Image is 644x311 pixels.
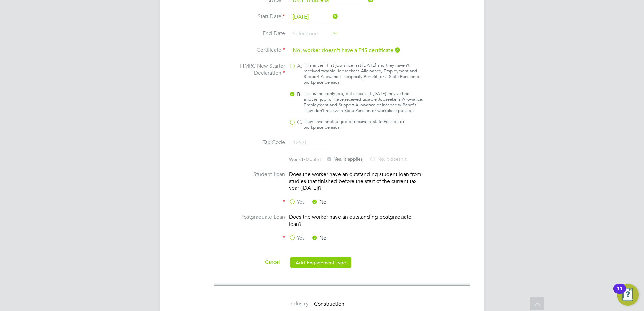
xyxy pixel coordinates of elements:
label: Yes [289,235,305,242]
span: A. [297,63,302,70]
label: No, it doesn't [369,156,407,163]
input: Select one [290,29,338,39]
label: Yes, it applies [326,156,363,163]
label: No [311,235,326,242]
button: Open Resource Center, 11 new notifications [617,284,639,306]
div: Does the worker have an outstanding postgraduate loan? [289,214,424,228]
button: Add Engagement Type [290,257,351,268]
label: End Date [218,30,285,37]
span: Construction [314,301,344,308]
div: 11 [617,289,623,298]
label: Postgraduate Loan [218,214,285,221]
span: B. [297,91,302,98]
div: This is their only job, but since last [DATE] they’ve had another job, or have received taxable J... [304,91,423,114]
label: Start Date [218,13,285,20]
label: No [311,199,326,206]
div: Does the worker have an outstanding student loan from studies that finished before the start of t... [289,171,424,192]
button: Cancel [260,256,285,267]
input: Select one [290,46,400,56]
div: This is their first job since last [DATE] and they haven’t received taxable Jobseeker's Allowance... [304,63,423,85]
input: Select one [290,12,338,22]
div: They have another job or receive a State Pension or workplace pension [304,119,423,130]
label: Yes [289,199,305,206]
label: Certificate [218,47,285,54]
label: HMRC New Starter Declaration [218,63,285,77]
label: Industry [214,300,309,307]
label: Student Loan [218,171,285,178]
label: Week1/Month1 [289,156,322,162]
label: Tax Code [218,139,285,146]
span: C. [297,119,302,126]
